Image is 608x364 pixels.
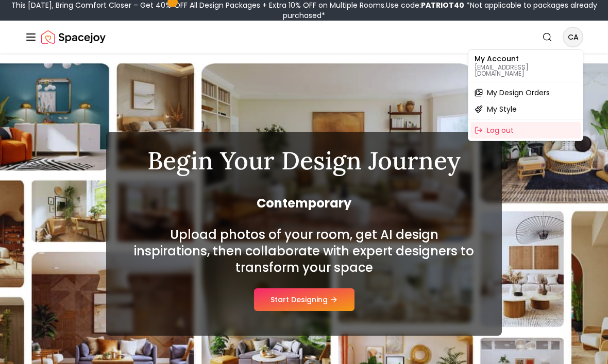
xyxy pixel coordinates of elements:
span: My Style [487,104,517,114]
span: My Design Orders [487,88,550,98]
a: My Design Orders [470,84,581,101]
a: My Style [470,101,581,117]
div: Log out [470,122,581,138]
p: [EMAIL_ADDRESS][DOMAIN_NAME] [475,64,577,77]
p: My Account [475,55,577,62]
